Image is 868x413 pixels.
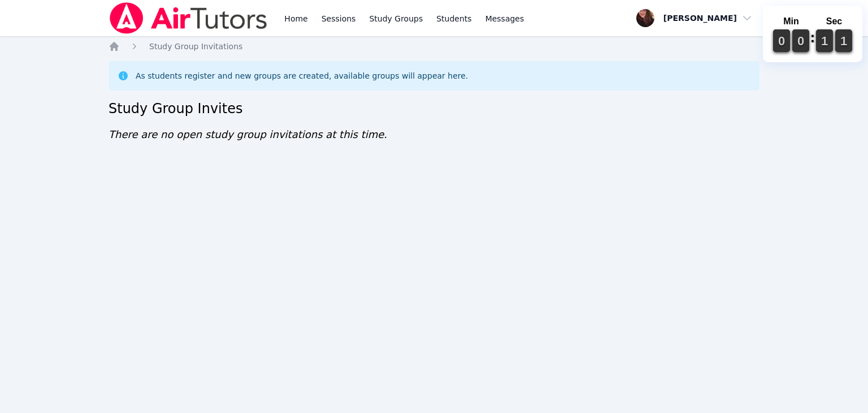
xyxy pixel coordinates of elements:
[108,41,759,52] nav: Breadcrumb
[149,42,242,51] span: Study Group Invitations
[136,70,468,81] div: As students register and new groups are created, available groups will appear here.
[108,128,387,140] span: There are no open study group invitations at this time.
[108,2,268,34] img: Air Tutors
[149,41,242,52] a: Study Group Invitations
[485,13,524,24] span: Messages
[108,100,759,118] h2: Study Group Invites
